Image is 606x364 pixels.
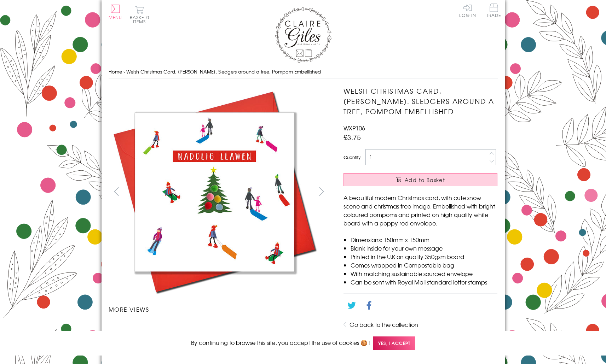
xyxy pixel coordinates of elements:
li: Carousel Page 2 [164,321,219,336]
nav: breadcrumbs [109,65,498,79]
li: With matching sustainable sourced envelope [351,269,497,278]
li: Printed in the U.K on quality 350gsm board [351,252,497,261]
a: Log In [459,4,476,17]
span: 0 items [133,14,149,25]
span: Add to Basket [405,176,445,183]
img: Welsh Christmas Card, Nadolig Llawen, Sledgers around a tree, Pompom Embellished [329,86,542,256]
li: Carousel Page 3 [219,321,274,336]
span: Welsh Christmas Card, [PERSON_NAME], Sledgers around a tree, Pompom Embellished [126,68,321,75]
span: Yes, I accept [373,336,415,350]
button: prev [109,183,125,199]
h3: More views [109,305,330,313]
li: Carousel Page 1 (Current Slide) [109,321,164,336]
img: Welsh Christmas Card, Nadolig Llawen, Sledgers around a tree, Pompom Embellished [191,329,191,329]
button: Basket0 items [130,6,149,24]
button: next [313,183,329,199]
li: Carousel Page 4 [274,321,329,336]
img: Welsh Christmas Card, Nadolig Llawen, Sledgers around a tree, Pompom Embellished [108,86,321,298]
li: Comes wrapped in Compostable bag [351,261,497,269]
span: WXP106 [344,124,365,132]
span: £3.75 [344,132,361,142]
ul: Carousel Pagination [109,321,330,352]
img: Claire Giles Greetings Cards [275,7,331,63]
li: Dimensions: 150mm x 150mm [351,235,497,244]
h1: Welsh Christmas Card, [PERSON_NAME], Sledgers around a tree, Pompom Embellished [344,86,497,116]
button: Menu [109,5,122,19]
a: Go back to the collection [350,320,418,329]
img: Welsh Christmas Card, Nadolig Llawen, Sledgers around a tree, Pompom Embellished [136,329,136,329]
img: Welsh Christmas Card, Nadolig Llawen, Sledgers around a tree, Pompom Embellished [302,329,302,329]
label: Quantity [344,154,360,160]
p: A beautiful modern Christmas card, with cute snow scene and christmas tree image. Embellished wit... [344,193,497,227]
a: Home [109,68,122,75]
img: Welsh Christmas Card, Nadolig Llawen, Sledgers around a tree, Pompom Embellished [247,329,247,329]
span: Trade [486,4,501,17]
li: Can be sent with Royal Mail standard letter stamps [351,278,497,286]
span: Menu [109,14,122,20]
span: › [123,68,125,75]
li: Blank inside for your own message [351,244,497,252]
a: Trade [486,4,501,19]
button: Add to Basket [344,173,497,186]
